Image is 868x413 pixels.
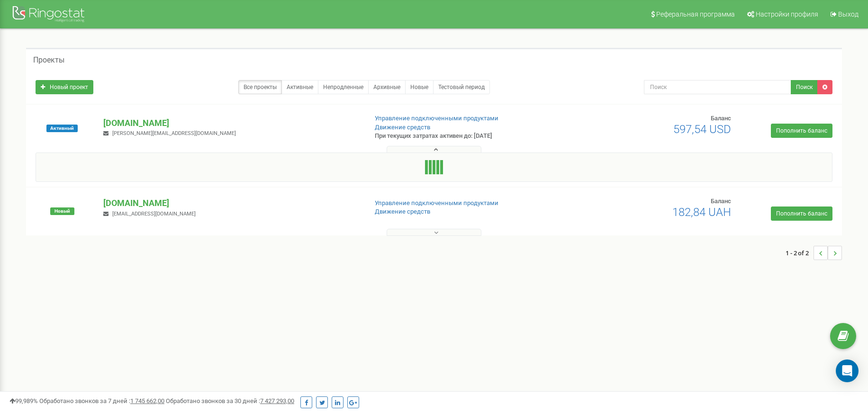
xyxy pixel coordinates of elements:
[36,80,93,94] a: Новый проект
[318,80,369,94] a: Непродленные
[644,80,791,94] input: Поиск
[656,10,735,18] span: Реферальная программа
[375,199,498,206] a: Управление подключенными продуктами
[112,211,196,217] span: [EMAIL_ADDRESS][DOMAIN_NAME]
[238,80,282,94] a: Все проекты
[9,397,38,404] span: 99,989%
[756,10,818,18] span: Настройки профиля
[50,207,74,215] span: Новый
[375,124,430,131] a: Движение средств
[281,80,318,94] a: Активные
[771,124,832,138] a: Пополнить баланс
[103,117,360,129] p: [DOMAIN_NAME]
[711,115,731,122] span: Баланс
[771,206,832,221] a: Пополнить баланс
[375,132,563,141] p: При текущих затратах активен до: [DATE]
[39,397,164,404] span: Обработано звонков за 7 дней :
[786,246,814,260] span: 1 - 2 of 2
[711,198,731,205] span: Баланс
[103,197,360,209] p: [DOMAIN_NAME]
[368,80,406,94] a: Архивные
[33,56,64,64] h5: Проекты
[791,80,818,94] button: Поиск
[672,206,731,219] span: 182,84 UAH
[838,10,859,18] span: Выход
[130,397,164,404] u: 1 745 662,00
[260,397,294,404] u: 7 427 293,00
[405,80,434,94] a: Новые
[46,125,78,132] span: Активный
[836,359,859,382] div: Open Intercom Messenger
[433,80,490,94] a: Тестовый период
[375,115,498,122] a: Управление подключенными продуктами
[786,236,842,269] nav: ...
[112,130,236,136] span: [PERSON_NAME][EMAIL_ADDRESS][DOMAIN_NAME]
[166,397,294,404] span: Обработано звонков за 30 дней :
[375,208,430,215] a: Движение средств
[673,123,731,136] span: 597,54 USD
